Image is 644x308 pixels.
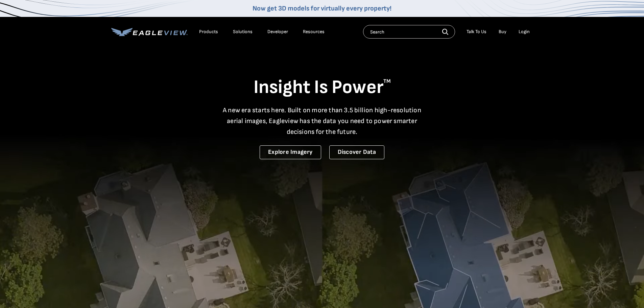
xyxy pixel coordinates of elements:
[199,29,218,35] div: Products
[363,25,455,39] input: Search
[499,29,506,35] a: Buy
[233,29,253,35] div: Solutions
[267,29,288,35] a: Developer
[467,29,486,35] div: Talk To Us
[111,76,533,99] h1: Insight Is Power
[303,29,325,35] div: Resources
[253,4,391,13] a: Now get 3D models for virtually every property!
[219,105,426,137] p: A new era starts here. Built on more than 3.5 billion high-resolution aerial images, Eagleview ha...
[383,78,391,85] sup: TM
[260,145,321,159] a: Explore Imagery
[329,145,384,159] a: Discover Data
[519,29,530,35] div: Login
